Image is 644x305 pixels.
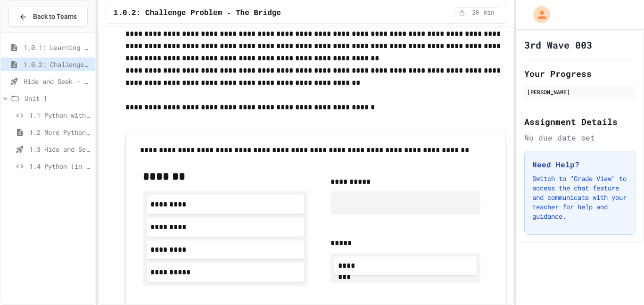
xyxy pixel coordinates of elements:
[532,159,627,170] h3: Need Help?
[29,127,91,137] span: 1.2 More Python (using Turtle)
[24,76,91,86] span: Hide and Seek - SUB
[524,115,636,128] h2: Assignment Details
[29,161,91,171] span: 1.4 Python (in Groups)
[524,67,636,80] h2: Your Progress
[484,9,495,17] span: min
[532,174,627,221] p: Switch to "Grade View" to access the chat feature and communicate with your teacher for help and ...
[24,42,91,52] span: 1.0.1: Learning to Solve Hard Problems
[524,38,592,51] h1: 3rd Wave 003
[33,12,77,22] span: Back to Teams
[29,144,91,154] span: 1.3 Hide and Seek
[8,7,88,27] button: Back to Teams
[114,8,281,19] span: 1.0.2: Challenge Problem - The Bridge
[524,132,636,143] div: No due date set
[523,4,553,25] div: My Account
[24,59,91,69] span: 1.0.2: Challenge Problem - The Bridge
[468,9,483,17] span: 20
[25,93,91,103] span: Unit 1
[527,88,633,96] div: [PERSON_NAME]
[29,110,91,120] span: 1.1 Python with Turtle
